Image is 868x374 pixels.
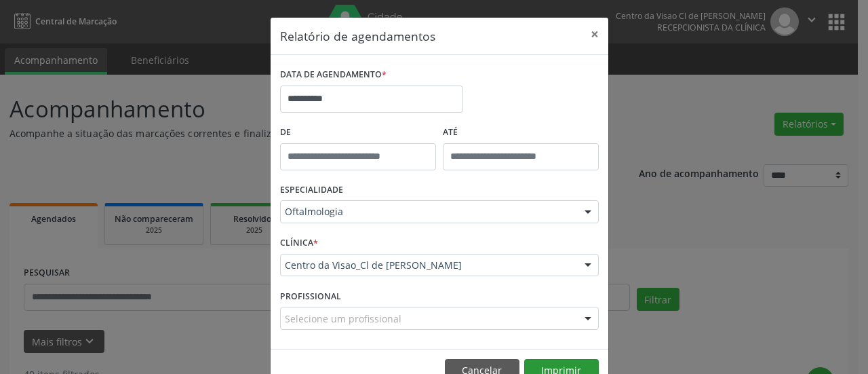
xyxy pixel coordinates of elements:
[280,64,387,86] label: DATA DE AGENDAMENTO
[280,122,436,143] label: De
[280,286,341,307] label: PROFISSIONAL
[285,205,571,219] span: Oftalmologia
[285,259,571,272] span: Centro da Visao_Cl de [PERSON_NAME]
[280,27,435,45] h5: Relatório de agendamentos
[443,122,599,143] label: ATÉ
[280,180,343,201] label: ESPECIALIDADE
[285,312,401,326] span: Selecione um profissional
[581,18,608,51] button: Close
[280,233,318,254] label: CLÍNICA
